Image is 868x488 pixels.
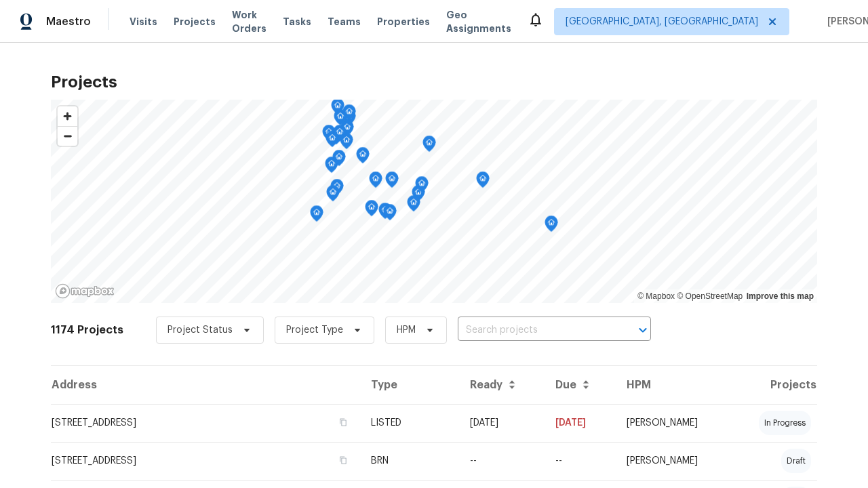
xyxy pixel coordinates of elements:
div: Map marker [331,98,344,119]
button: Copy Address [337,416,349,428]
div: Map marker [322,125,336,146]
div: Map marker [342,104,356,125]
th: Ready [459,366,545,404]
div: Map marker [333,125,347,146]
button: Zoom out [58,126,77,146]
span: Project Type [286,323,343,337]
span: Geo Assignments [446,8,511,35]
div: Map marker [383,204,397,225]
div: in progress [759,411,811,435]
td: [DATE] [459,404,545,442]
a: Improve this map [747,291,814,301]
td: [PERSON_NAME] [616,442,730,480]
th: Projects [730,366,817,404]
span: Teams [328,15,361,28]
th: HPM [616,366,730,404]
span: Projects [174,15,216,28]
div: Map marker [330,128,343,149]
div: Map marker [340,120,354,141]
div: Map marker [415,176,429,197]
span: Project Status [167,323,233,337]
input: Search projects [458,320,613,341]
button: Zoom in [58,106,77,126]
span: Tasks [283,17,311,26]
div: Map marker [422,136,436,157]
td: LISTED [360,404,459,442]
h2: Projects [51,75,817,89]
a: Mapbox [637,291,675,301]
div: Map marker [412,185,425,206]
td: [DATE] [545,404,616,442]
div: Map marker [340,133,353,154]
div: Map marker [325,131,339,152]
span: Maestro [46,15,91,28]
td: -- [459,442,545,480]
div: Map marker [356,147,370,168]
td: Resale COE 2025-09-23T00:00:00.000Z [545,442,616,480]
span: Zoom out [58,127,77,146]
div: Map marker [326,185,340,206]
span: [GEOGRAPHIC_DATA], [GEOGRAPHIC_DATA] [566,15,758,28]
a: OpenStreetMap [677,291,743,301]
div: draft [781,449,811,473]
span: Properties [377,15,430,28]
td: [STREET_ADDRESS] [51,442,360,480]
canvas: Map [51,100,817,303]
div: Map marker [407,195,420,216]
div: Map marker [365,200,378,221]
div: Map marker [378,203,392,224]
th: Type [360,366,459,404]
div: Map marker [330,179,344,200]
div: Map marker [385,171,399,192]
a: Mapbox homepage [55,283,115,299]
th: Due [545,366,616,404]
div: Map marker [325,157,338,178]
div: Map marker [334,109,347,130]
span: Work Orders [232,8,267,35]
th: Address [51,366,360,404]
td: [STREET_ADDRESS] [51,404,360,442]
div: Map marker [476,171,490,192]
span: HPM [397,323,416,337]
div: Map marker [332,150,346,171]
div: Map marker [545,216,558,237]
h2: 1174 Projects [51,323,123,337]
td: [PERSON_NAME] [616,404,730,442]
button: Copy Address [337,454,349,466]
div: Map marker [369,171,382,192]
span: Visits [130,15,157,28]
td: BRN [360,442,459,480]
div: Map marker [310,205,323,226]
button: Open [633,321,652,340]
